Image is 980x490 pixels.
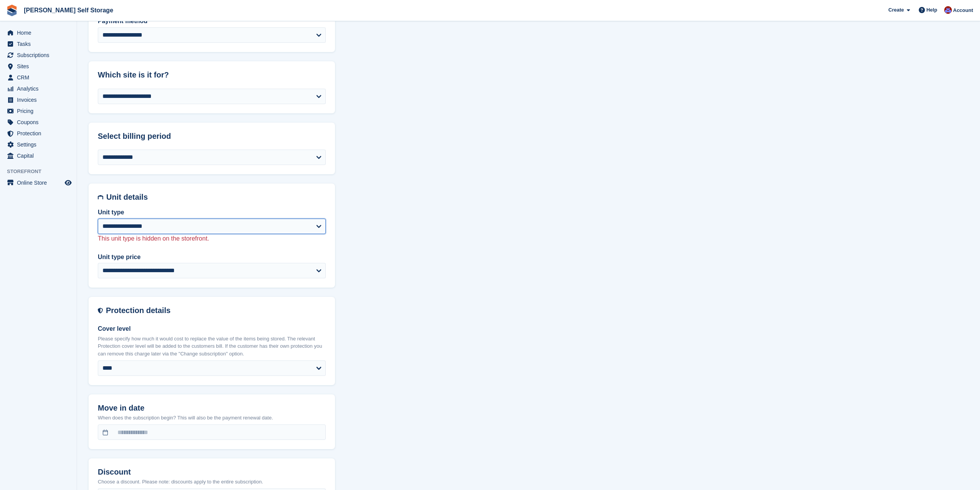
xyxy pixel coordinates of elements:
a: menu [4,139,73,150]
p: Choose a discount. Please note: discounts apply to the entire subscription. [98,478,326,486]
span: Storefront [7,168,77,175]
a: menu [4,177,73,188]
p: Please specify how much it would cost to replace the value of the items being stored. The relevan... [98,335,326,358]
h2: Unit details [106,193,326,202]
a: menu [4,117,73,128]
label: Cover level [98,324,326,333]
span: Subscriptions [17,50,63,61]
a: menu [4,27,73,38]
span: Capital [17,150,63,161]
h2: Protection details [106,306,326,315]
img: stora-icon-8386f47178a22dfd0bd8f6a31ec36ba5ce8667c1dd55bd0f319d3a0aa187defe.svg [6,5,18,16]
label: Unit type [98,208,326,217]
img: insurance-details-icon-731ffda60807649b61249b889ba3c5e2b5c27d34e2e1fb37a309f0fde93ff34a.svg [98,306,103,315]
a: menu [4,72,73,83]
span: Coupons [17,117,63,128]
span: Create [888,6,904,14]
span: Home [17,27,63,38]
span: Account [953,7,973,14]
a: menu [4,128,73,139]
span: Help [926,6,937,14]
h2: Discount [98,468,326,477]
img: unit-details-icon-595b0c5c156355b767ba7b61e002efae458ec76ed5ec05730b8e856ff9ea34a9.svg [98,193,103,202]
a: menu [4,94,73,105]
a: menu [4,50,73,61]
img: Tim Brant-Coles [944,6,952,14]
span: Settings [17,139,63,150]
a: menu [4,83,73,94]
a: menu [4,106,73,116]
a: [PERSON_NAME] Self Storage [21,4,116,17]
label: Unit type price [98,253,326,262]
h2: Select billing period [98,132,326,141]
p: When does the subscription begin? This will also be the payment renewal date. [98,414,326,422]
span: Tasks [17,39,63,49]
a: menu [4,39,73,49]
a: menu [4,61,73,72]
span: Invoices [17,94,63,105]
a: Preview store [64,178,73,187]
span: Sites [17,61,63,72]
span: Protection [17,128,63,139]
span: CRM [17,72,63,83]
span: Analytics [17,83,63,94]
span: Online Store [17,177,63,188]
h2: Which site is it for? [98,71,326,79]
label: Payment method [98,17,326,26]
h2: Move in date [98,404,326,413]
span: Pricing [17,106,63,116]
p: This unit type is hidden on the storefront. [98,234,326,243]
a: menu [4,150,73,161]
